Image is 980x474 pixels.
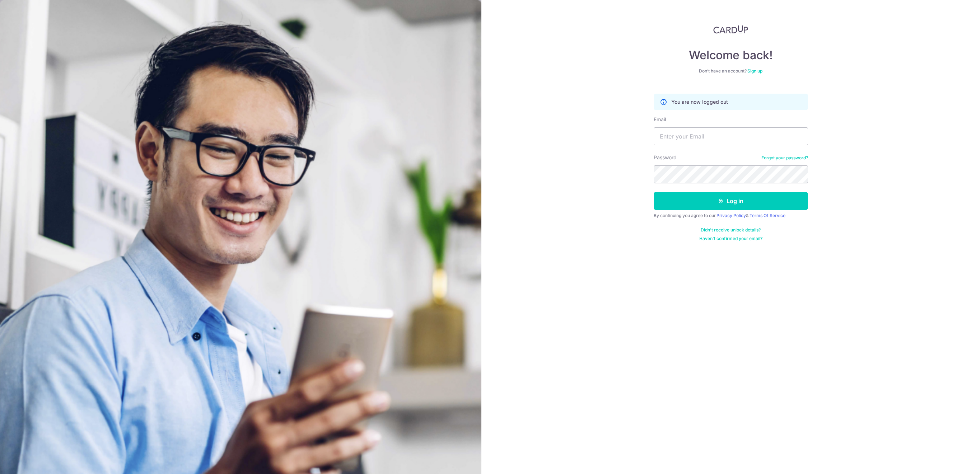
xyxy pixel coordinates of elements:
a: Didn't receive unlock details? [701,227,761,233]
a: Sign up [747,68,762,74]
h4: Welcome back! [654,48,808,62]
p: You are now logged out [671,98,728,105]
label: Password [654,154,677,161]
button: Log in [654,192,808,210]
img: CardUp Logo [713,25,748,34]
input: Enter your Email [654,127,808,145]
a: Terms Of Service [750,213,785,218]
div: By continuing you agree to our & [654,213,808,219]
a: Privacy Policy [717,213,746,218]
a: Haven't confirmed your email? [699,236,762,241]
div: Don’t have an account? [654,68,808,74]
label: Email [654,116,666,123]
a: Forgot your password? [761,155,808,161]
